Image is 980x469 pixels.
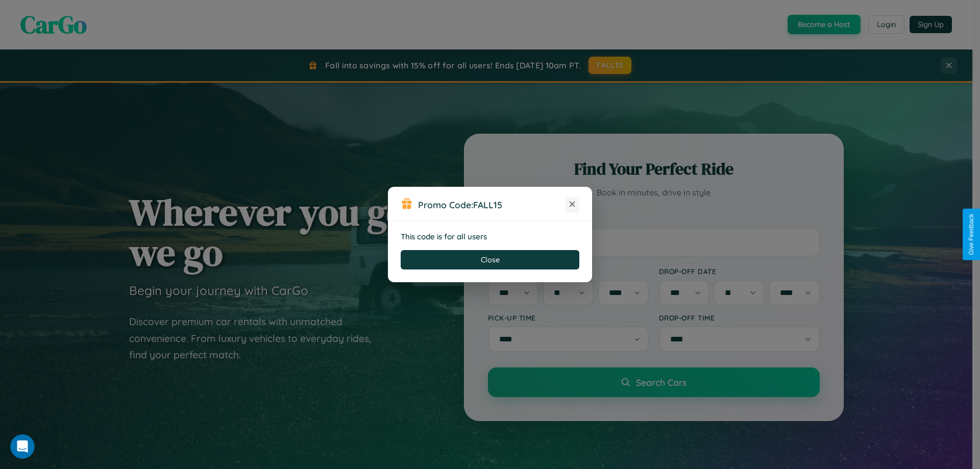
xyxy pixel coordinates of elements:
b: FALL15 [473,199,502,210]
div: Give Feedback [968,214,975,255]
button: Close [401,250,579,269]
h3: Promo Code: [418,199,565,210]
iframe: Intercom live chat [10,434,35,459]
strong: This code is for all users [401,232,487,241]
